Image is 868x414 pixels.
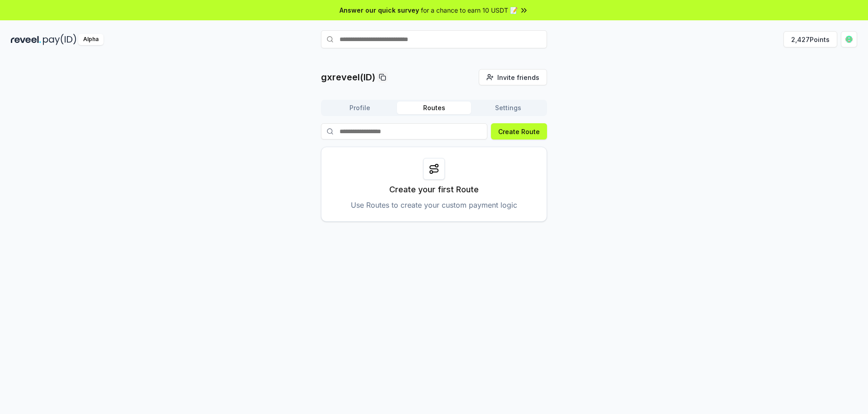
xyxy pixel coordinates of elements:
[783,31,837,47] button: 2,427Points
[11,34,41,45] img: reveel_dark
[340,5,419,15] span: Answer our quick survey
[321,71,375,84] p: gxreveel(ID)
[43,34,76,45] img: pay_id
[491,123,547,140] button: Create Route
[421,5,518,15] span: for a chance to earn 10 USDT 📝
[351,200,517,210] p: Use Routes to create your custom payment logic
[497,73,539,82] span: Invite friends
[471,102,545,114] button: Settings
[397,102,471,114] button: Routes
[78,34,104,45] div: Alpha
[389,183,479,196] p: Create your first Route
[479,69,547,85] button: Invite friends
[323,102,397,114] button: Profile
